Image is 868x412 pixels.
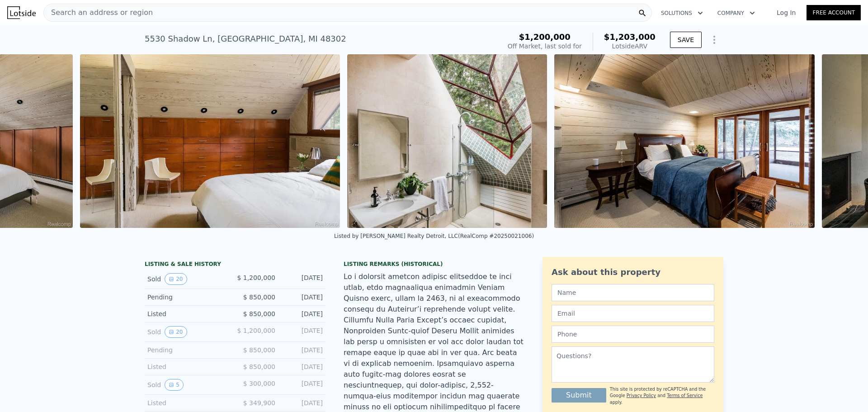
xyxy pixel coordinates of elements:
[147,346,228,355] div: Pending
[283,362,323,371] div: [DATE]
[147,326,228,338] div: Sold
[807,5,861,20] a: Free Account
[283,309,323,318] div: [DATE]
[147,379,228,391] div: Sold
[552,326,714,343] input: Phone
[552,388,606,403] button: Submit
[654,5,710,21] button: Solutions
[552,305,714,322] input: Email
[243,363,275,370] span: $ 850,000
[147,293,228,302] div: Pending
[604,32,656,42] span: $1,203,000
[145,33,346,45] div: 5530 Shadow Ln , [GEOGRAPHIC_DATA] , MI 48302
[147,273,228,285] div: Sold
[165,379,184,391] button: View historical data
[610,386,714,406] div: This site is protected by reCAPTCHA and the Google and apply.
[705,31,723,49] button: Show Options
[508,42,582,51] div: Off Market, last sold for
[552,266,714,279] div: Ask about this property
[766,8,807,17] a: Log In
[519,32,571,42] span: $1,200,000
[283,346,323,355] div: [DATE]
[243,294,275,301] span: $ 850,000
[283,273,323,285] div: [DATE]
[627,393,656,398] a: Privacy Policy
[165,326,187,338] button: View historical data
[243,310,275,317] span: $ 850,000
[552,284,714,301] input: Name
[283,293,323,302] div: [DATE]
[147,362,228,371] div: Listed
[554,54,815,228] img: Sale: 139688068 Parcel: 58655463
[283,398,323,407] div: [DATE]
[147,309,228,318] div: Listed
[283,379,323,391] div: [DATE]
[344,260,524,268] div: Listing Remarks (Historical)
[165,273,187,285] button: View historical data
[243,399,275,407] span: $ 349,900
[334,233,534,239] div: Listed by [PERSON_NAME] Realty Detroit, LLC (RealComp #20250021006)
[80,54,340,228] img: Sale: 139688068 Parcel: 58655463
[145,260,325,270] div: LISTING & SALE HISTORY
[347,54,547,228] img: Sale: 139688068 Parcel: 58655463
[243,380,275,387] span: $ 300,000
[147,398,228,407] div: Listed
[710,5,762,21] button: Company
[604,42,656,51] div: Lotside ARV
[237,327,275,334] span: $ 1,200,000
[670,32,702,48] button: SAVE
[283,326,323,338] div: [DATE]
[237,274,275,281] span: $ 1,200,000
[243,346,275,354] span: $ 850,000
[7,6,36,19] img: Lotside
[667,393,703,398] a: Terms of Service
[44,7,153,18] span: Search an address or region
